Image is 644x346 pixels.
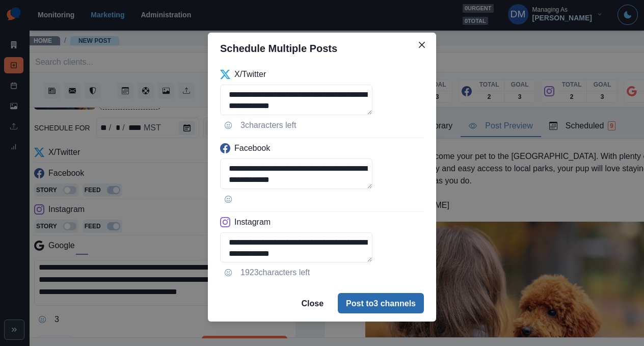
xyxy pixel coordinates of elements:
header: Schedule Multiple Posts [208,33,436,64]
p: Facebook [234,142,270,154]
button: Opens Emoji Picker [220,264,236,281]
button: Close [414,37,430,53]
button: Opens Emoji Picker [220,191,236,207]
p: X/Twitter [234,68,266,81]
button: Post to3 channels [338,293,424,313]
p: Instagram [234,216,271,228]
p: 1923 characters left [240,267,310,279]
button: Close [293,293,332,313]
button: Opens Emoji Picker [220,117,236,134]
p: 3 characters left [240,119,296,131]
